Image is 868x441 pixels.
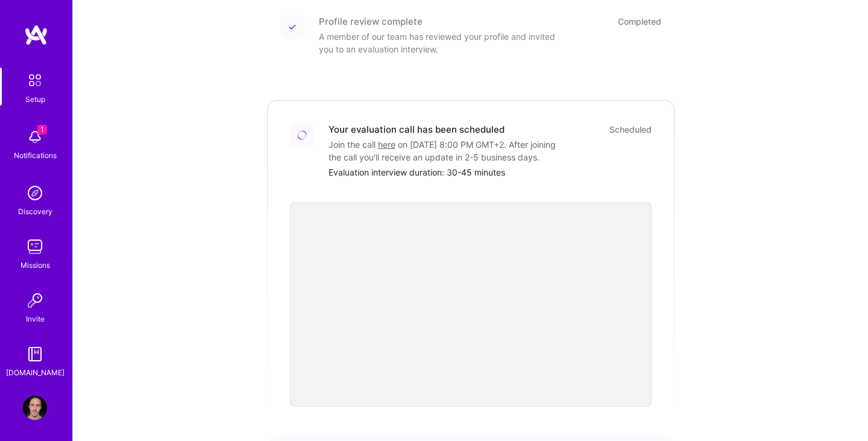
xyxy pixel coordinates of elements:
[23,288,47,313] img: Invite
[378,139,395,150] a: here
[329,123,505,136] div: Your evaluation call has been scheduled
[20,259,50,271] div: Missions
[14,149,57,162] div: Notifications
[22,68,48,93] img: setup
[23,396,47,420] img: User Avatar
[289,24,296,31] img: Completed
[26,313,45,325] div: Invite
[329,166,652,179] div: Evaluation interview duration: 30-45 minutes
[25,93,45,106] div: Setup
[295,128,309,142] img: Loading
[329,138,570,163] div: Join the call on [DATE] 8:00 PM GMT+2 . After joining the call you'll receive an update in 2-5 bu...
[23,125,47,149] img: bell
[18,205,52,218] div: Discovery
[319,15,423,28] div: Profile review complete
[290,202,652,407] iframe: video
[37,125,47,135] span: 1
[23,342,47,366] img: guide book
[319,30,560,56] div: A member of our team has reviewed your profile and invited you to an evaluation interview.
[20,396,50,420] a: User Avatar
[24,24,48,46] img: logo
[609,123,652,136] div: Scheduled
[23,235,47,259] img: teamwork
[618,15,661,28] div: Completed
[23,181,47,205] img: discovery
[6,366,64,379] div: [DOMAIN_NAME]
